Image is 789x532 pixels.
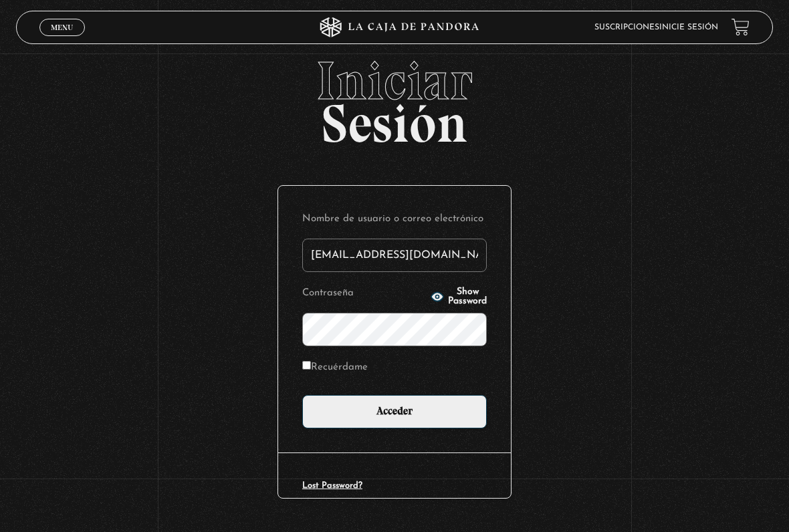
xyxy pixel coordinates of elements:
h2: Sesión [16,54,774,140]
input: Acceder [302,395,487,428]
label: Recuérdame [302,358,368,376]
label: Contraseña [302,284,427,302]
button: Show Password [431,287,487,306]
span: Menu [51,23,73,31]
a: Inicie sesión [659,23,718,31]
a: View your shopping cart [731,18,750,36]
input: Recuérdame [302,361,311,370]
span: Show Password [448,287,487,306]
label: Nombre de usuario o correo electrónico [302,210,487,228]
a: Suscripciones [594,23,659,31]
a: Lost Password? [302,481,362,490]
span: Iniciar [16,54,774,108]
span: Cerrar [47,35,78,44]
